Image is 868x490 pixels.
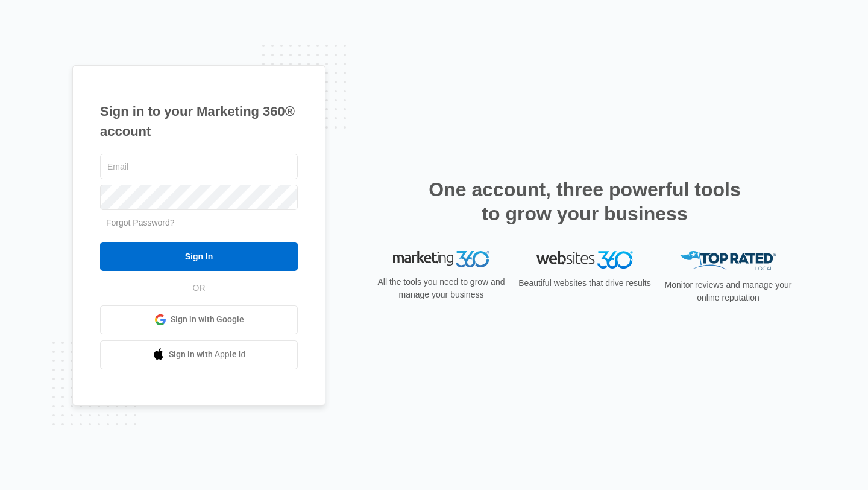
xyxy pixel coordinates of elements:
[169,348,246,361] span: Sign in with Apple Id
[106,218,175,227] a: Forgot Password?
[680,251,776,271] img: Top Rated Local
[661,279,796,304] p: Monitor reviews and manage your online reputation
[100,242,298,271] input: Sign In
[425,177,744,226] h2: One account, three powerful tools to grow your business
[184,282,214,294] span: OR
[100,101,298,141] h1: Sign in to your Marketing 360® account
[393,251,489,268] img: Marketing 360
[100,154,298,179] input: Email
[171,313,244,326] span: Sign in with Google
[100,305,298,334] a: Sign in with Google
[536,251,633,269] img: Websites 360
[100,340,298,369] a: Sign in with Apple Id
[374,276,509,301] p: All the tools you need to grow and manage your business
[517,277,652,290] p: Beautiful websites that drive results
